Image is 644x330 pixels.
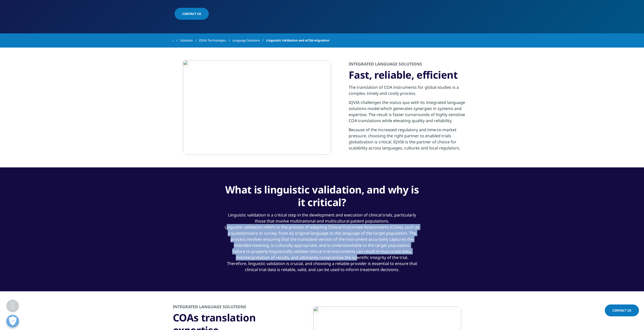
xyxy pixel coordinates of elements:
a: Solutions [180,36,199,45]
a: Contact Us [605,304,639,316]
span: Linguistic Validation and eCOA migration [266,36,329,45]
p: IQVIA challenges the status quo with its integrated language solutions model which generates syne... [349,99,471,127]
span: CONTACT US [182,12,201,16]
a: CONTACT US [175,8,209,20]
button: Open Preferences [6,315,19,327]
div: What is linguistic validation, and why is it critical? [224,180,420,209]
a: Language Solutions [232,36,266,45]
p: Because of the increased regulatory and time-to-market pressure, choosing the right partner to en... [349,127,471,154]
h2: INTEGRATED LANGUAGE SOLUTIONS [173,304,296,311]
a: IQVIA Technologies [199,36,232,45]
p: The translation of COA instruments for global studies is a complex, timely and costly process. [349,84,471,99]
h2: INTEGRATED LANGUAGE SOLUTIONS [349,61,471,69]
h3: Fast, reliable, efficient [349,69,471,81]
span: Contact Us [612,308,631,313]
div: Linguistic validation is a critical step in the development and execution of clinical trials, par... [224,209,420,279]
